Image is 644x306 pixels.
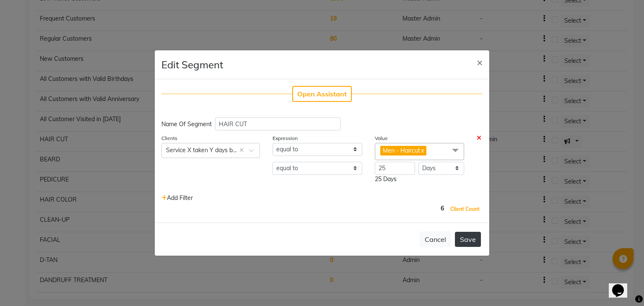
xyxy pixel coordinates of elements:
[441,204,444,216] span: 6
[419,231,452,247] button: Cancel
[273,135,298,142] label: Expression
[297,90,347,98] span: Open Assistant
[375,135,388,142] label: Value
[161,120,212,129] div: Name Of Segment
[161,57,223,72] h4: Edit Segment
[609,272,636,298] iframe: chat widget
[383,147,420,154] span: Men - Haircut
[161,194,193,202] span: Add Filter
[161,135,177,142] label: Clients
[455,232,481,247] button: Save
[239,146,247,155] span: Clear all
[448,203,482,215] button: Client Count
[375,175,464,184] p: 25 Days
[477,56,483,68] span: ×
[375,162,415,175] input: Enter duration
[420,147,424,154] a: x
[292,86,352,102] button: Open Assistant
[470,50,489,74] button: Close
